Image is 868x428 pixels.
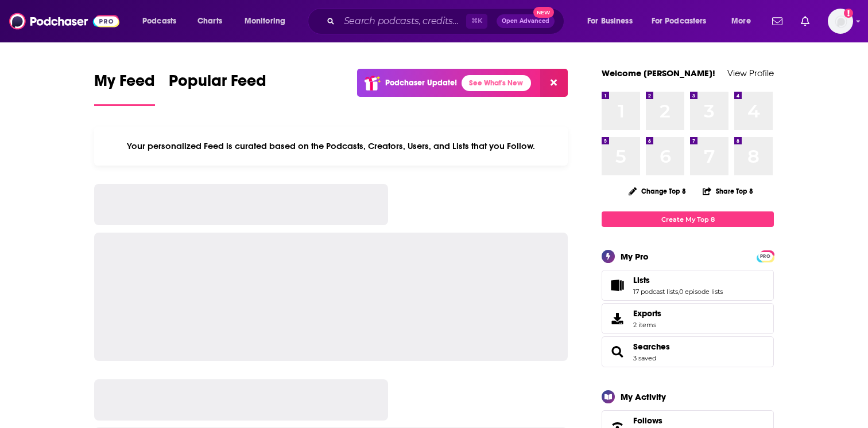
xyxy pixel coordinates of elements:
[466,14,487,29] span: ⌘ K
[828,9,853,34] button: Show profile menu
[828,9,853,34] span: Logged in as EllaRoseMurphy
[702,180,754,202] button: Share Top 8
[94,71,155,106] a: My Feed
[602,68,715,78] a: Welcome [PERSON_NAME]!
[94,71,155,97] span: My Feed
[633,354,656,362] a: 3 saved
[796,11,814,31] a: Show notifications dropdown
[758,252,772,260] a: PRO
[462,75,531,91] a: See What's New
[502,18,549,24] span: Open Advanced
[727,68,774,78] a: View Profile
[633,275,650,285] span: Lists
[602,336,774,367] span: Searches
[758,252,772,261] span: PRO
[169,71,266,97] span: Popular Feed
[633,308,661,319] span: Exports
[679,288,723,296] a: 0 episode lists
[622,184,693,198] button: Change Top 8
[828,9,853,34] img: User Profile
[621,391,666,402] div: My Activity
[768,11,787,31] a: Show notifications dropdown
[633,275,723,285] a: Lists
[497,14,555,28] button: Open AdvancedNew
[606,277,629,293] a: Lists
[644,12,723,30] button: open menu
[190,12,229,30] a: Charts
[678,288,679,296] span: ,
[169,71,266,106] a: Popular Feed
[579,12,647,30] button: open menu
[621,251,649,262] div: My Pro
[245,13,285,29] span: Monitoring
[197,13,222,29] span: Charts
[602,270,774,301] span: Lists
[633,415,662,426] span: Follows
[652,13,707,29] span: For Podcasters
[606,311,629,327] span: Exports
[237,12,300,30] button: open menu
[142,13,176,29] span: Podcasts
[602,303,774,334] a: Exports
[587,13,633,29] span: For Business
[844,9,853,18] svg: Email not verified
[339,12,466,30] input: Search podcasts, credits, & more...
[319,8,575,34] div: Search podcasts, credits, & more...
[723,12,765,30] button: open menu
[731,13,751,29] span: More
[602,211,774,227] a: Create My Top 8
[9,10,119,32] img: Podchaser - Follow, Share and Rate Podcasts
[606,344,629,360] a: Searches
[633,415,739,426] a: Follows
[94,127,568,166] div: Your personalized Feed is curated based on the Podcasts, Creators, Users, and Lists that you Follow.
[385,78,457,88] p: Podchaser Update!
[633,321,661,329] span: 2 items
[633,341,670,352] a: Searches
[134,12,191,30] button: open menu
[633,288,678,296] a: 17 podcast lists
[533,7,554,18] span: New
